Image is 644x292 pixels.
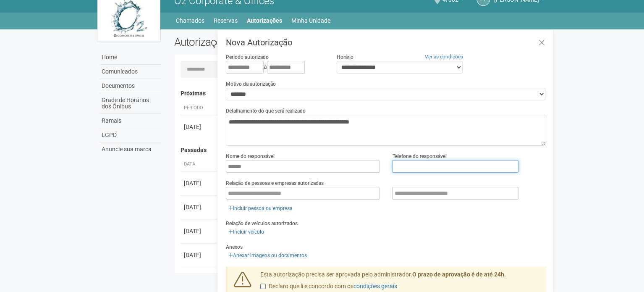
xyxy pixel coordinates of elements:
[392,153,446,160] label: Telefone do responsável
[184,123,215,131] div: [DATE]
[214,15,238,26] a: Reservas
[226,61,324,74] div: a
[226,38,546,47] h3: Nova Autorização
[247,15,282,26] a: Autorizações
[99,93,162,114] a: Grade de Horários dos Ônibus
[226,243,243,251] label: Anexos
[291,15,330,26] a: Minha Unidade
[99,79,162,93] a: Documentos
[99,65,162,79] a: Comunicados
[184,203,215,211] div: [DATE]
[174,36,354,48] h2: Autorizações
[184,179,215,187] div: [DATE]
[226,80,276,88] label: Motivo da autorização
[412,271,506,278] strong: O prazo de aprovação é de até 24h.
[181,147,540,153] h4: Passadas
[176,15,204,26] a: Chamados
[226,107,306,115] label: Detalhamento do que será realizado
[181,90,540,97] h4: Próximas
[99,50,162,65] a: Home
[425,54,463,60] a: Ver as condições
[226,251,309,260] a: Anexar imagens ou documentos
[184,227,215,235] div: [DATE]
[226,204,295,213] a: Incluir pessoa ou empresa
[260,284,266,289] input: Declaro que li e concordo com oscondições gerais
[184,251,215,259] div: [DATE]
[337,53,353,61] label: Horário
[226,179,324,187] label: Relação de pessoas e empresas autorizadas
[99,128,162,142] a: LGPD
[226,220,298,227] label: Relação de veículos autorizados
[226,227,267,237] a: Incluir veículo
[99,114,162,128] a: Ramais
[181,158,218,171] th: Data
[260,282,397,291] label: Declaro que li e concordo com os
[226,153,275,160] label: Nome do responsável
[226,53,269,61] label: Período autorizado
[353,283,397,289] a: condições gerais
[181,101,218,115] th: Período
[99,142,162,156] a: Anuncie sua marca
